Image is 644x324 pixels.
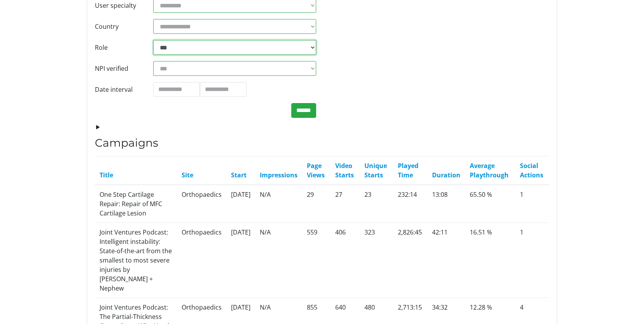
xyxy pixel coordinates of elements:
[302,185,331,223] td: 29
[307,161,325,179] a: Page Views
[393,185,427,223] td: 232:14
[89,82,147,97] label: Date interval
[331,185,360,223] td: 27
[226,185,255,223] td: [DATE]
[393,222,427,298] td: 2,826:45
[360,185,393,223] td: 23
[335,161,354,179] a: Video Starts
[465,185,515,223] td: 65.50 %
[260,171,297,179] a: Impressions
[226,222,255,298] td: [DATE]
[231,171,247,179] a: Start
[427,185,465,223] td: 13:08
[432,171,460,179] a: Duration
[89,61,147,76] label: NPI verified
[89,19,147,34] label: Country
[177,222,226,298] td: Orthopaedics
[398,161,418,179] a: Played Time
[95,137,549,150] h3: Campaigns
[177,185,226,223] td: Orthopaedics
[100,171,113,179] a: Title
[255,185,302,223] td: N/A
[364,161,387,179] a: Unique Starts
[360,222,393,298] td: 323
[515,185,549,223] td: 1
[427,222,465,298] td: 42:11
[470,161,509,179] a: Average Playthrough
[331,222,360,298] td: 406
[302,222,331,298] td: 559
[182,171,193,179] a: Site
[95,185,177,223] td: One Step Cartilage Repair: Repair of MFC Cartilage Lesion
[95,222,177,298] td: Joint Ventures Podcast: Intelligent instability: State-of-the-art from the smallest to most sever...
[515,222,549,298] td: 1
[520,161,543,179] a: Social Actions
[465,222,515,298] td: 16.51 %
[89,40,147,55] label: Role
[255,222,302,298] td: N/A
